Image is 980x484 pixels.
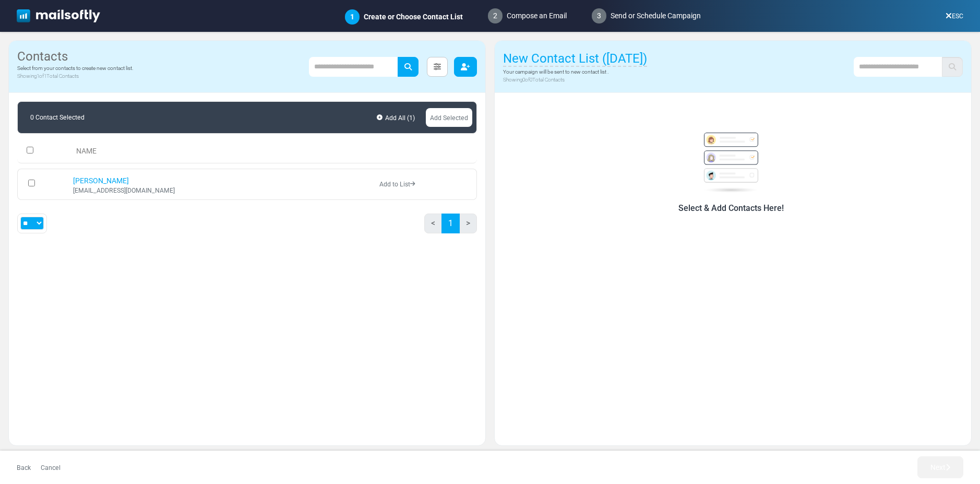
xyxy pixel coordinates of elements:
a: [PERSON_NAME] [73,176,129,185]
span: 1 [44,73,46,79]
a: Back [17,464,31,471]
span: New Contact List ([DATE]) [503,51,647,67]
a: Add to List [379,181,415,188]
a: ESC [946,13,963,20]
span: 0 [530,77,532,82]
span: 1 [37,73,39,79]
span: 0 Contact Selected [22,106,93,129]
a: NAME [72,143,101,159]
span: 2 [493,11,497,20]
div: [EMAIL_ADDRESS][DOMAIN_NAME] [73,187,369,194]
div: Create or Choose Contact List [337,1,471,31]
a: Cancel [41,464,61,471]
a: Next [917,456,963,478]
h5: Contacts [17,49,133,64]
p: Showing of Total Contacts [503,76,647,84]
p: Showing of Total Contacts [17,72,133,80]
p: Select from your contacts to create new contact list. [17,64,133,72]
span: 3 [592,8,606,23]
span: 1 [350,13,354,21]
p: Your campaign will be sent to new contact list . [503,68,647,76]
span: 1 [409,114,413,122]
h6: Select & Add Contacts Here! [513,203,948,213]
nav: Page [424,214,477,242]
span: 0 [522,77,525,82]
a: Add Selected [426,108,472,127]
a: Add All ( ) [374,110,417,125]
a: 1 [441,214,460,233]
img: mailsoftly_white_logo.svg [17,9,100,23]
